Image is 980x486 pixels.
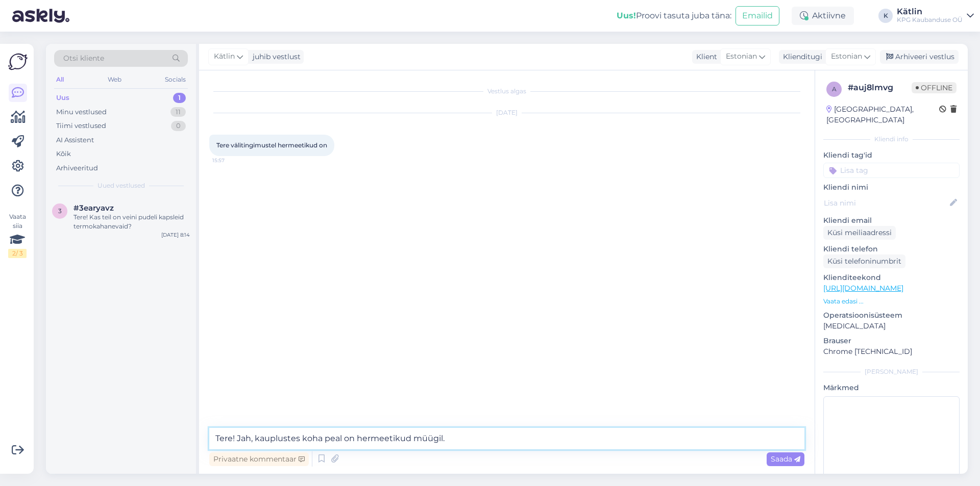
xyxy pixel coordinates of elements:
div: 2 / 3 [8,249,27,258]
button: Emailid [736,6,779,25]
div: Tiimi vestlused [56,121,106,131]
p: Brauser [823,336,960,346]
div: [DATE] 8:14 [161,231,190,239]
div: All [54,73,66,86]
a: KätlinKPG Kaubanduse OÜ [897,8,974,24]
div: Aktiivne [792,7,854,25]
div: Privaatne kommentaar [209,452,309,466]
span: Tere välitingimustel hermeetikud on [216,141,327,149]
a: [URL][DOMAIN_NAME] [823,284,903,293]
input: Lisa tag [823,163,960,178]
div: Web [106,73,124,86]
p: [MEDICAL_DATA] [823,321,960,331]
div: Küsi telefoninumbrit [823,254,905,268]
div: Klienditugi [779,52,822,62]
span: 3 [58,207,62,215]
div: 0 [171,121,186,131]
p: Kliendi telefon [823,244,960,254]
div: K [878,9,893,23]
div: [DATE] [209,108,804,117]
p: Märkmed [823,382,960,393]
div: # auj8lmvg [848,82,912,94]
span: Kätlin [214,51,235,62]
p: Operatsioonisüsteem [823,310,960,321]
span: #3earyavz [73,203,114,213]
div: KPG Kaubanduse OÜ [897,16,963,24]
div: 11 [170,107,186,117]
div: Uus [56,93,69,103]
input: Lisa nimi [824,197,948,209]
div: 1 [173,93,186,103]
span: Uued vestlused [97,181,145,190]
div: AI Assistent [56,135,94,145]
span: Estonian [831,51,862,62]
b: Uus! [617,11,636,20]
p: Chrome [TECHNICAL_ID] [823,346,960,357]
div: Vestlus algas [209,87,804,96]
div: Vaata siia [8,212,27,258]
p: Kliendi nimi [823,182,960,193]
div: Tere! Kas teil on veini pudeli kapsleid termokahanevaid? [73,213,190,231]
p: Kliendi tag'id [823,150,960,161]
div: Klient [692,52,717,62]
div: Minu vestlused [56,107,107,117]
div: Küsi meiliaadressi [823,226,896,240]
span: Saada [771,454,800,464]
div: [PERSON_NAME] [823,367,960,376]
div: Kõik [56,149,71,159]
span: 15:57 [212,157,251,164]
p: Klienditeekond [823,272,960,283]
textarea: Tere! Jah, kauplustes koha peal on hermeetikud müügil [209,428,804,449]
p: Kliendi email [823,215,960,226]
div: Arhiveeri vestlus [880,50,959,64]
div: Proovi tasuta juba täna: [617,10,731,22]
div: Socials [163,73,188,86]
div: Kliendi info [823,135,960,144]
div: Kätlin [897,8,963,16]
div: Arhiveeritud [56,163,98,173]
span: Otsi kliente [63,53,104,64]
img: Askly Logo [8,52,28,71]
div: juhib vestlust [249,52,301,62]
div: [GEOGRAPHIC_DATA], [GEOGRAPHIC_DATA] [826,104,939,125]
p: Vaata edasi ... [823,297,960,306]
span: Offline [912,82,957,93]
span: Estonian [726,51,757,62]
span: a [832,85,837,93]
